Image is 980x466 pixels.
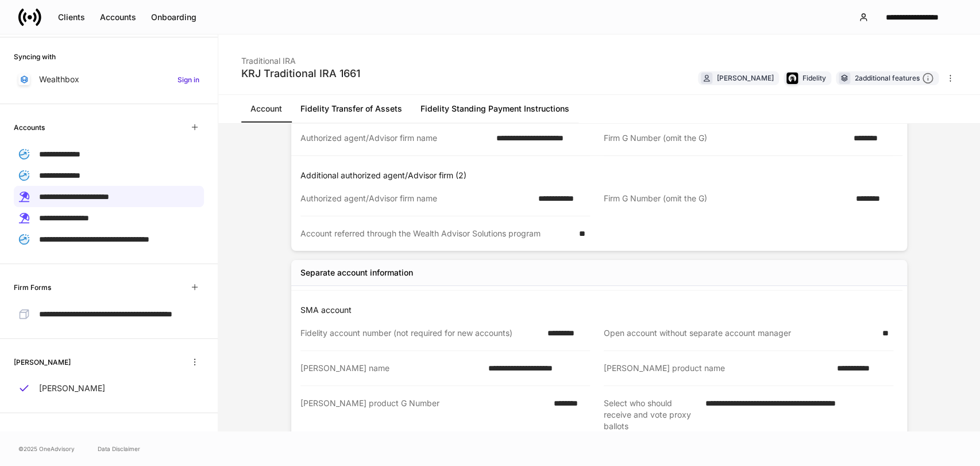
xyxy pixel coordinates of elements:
[58,12,85,23] div: Clients
[92,8,144,26] button: Accounts
[241,95,291,123] a: Account
[411,95,578,123] a: Fidelity Standing Payment Instructions
[855,72,933,85] div: 2 additional features
[14,122,45,133] h6: Accounts
[300,327,541,339] div: Fidelity account number (not required for new accounts)
[39,383,105,394] p: [PERSON_NAME]
[98,444,140,453] a: Data Disclaimer
[241,48,360,67] div: Traditional IRA
[604,398,699,432] div: Select who should receive and vote proxy ballots
[39,74,79,85] p: Wealthbox
[300,132,489,144] div: Authorized agent/Advisor firm name
[14,69,204,90] a: WealthboxSign in
[151,12,196,23] div: Onboarding
[51,8,92,26] button: Clients
[300,228,572,239] div: Account referred through the Wealth Advisor Solutions program
[300,362,481,374] div: [PERSON_NAME] name
[604,132,847,144] div: Firm G Number (omit the G)
[300,304,902,316] p: SMA account
[802,72,826,83] div: Fidelity
[604,362,829,374] div: [PERSON_NAME] product name
[300,398,547,432] div: [PERSON_NAME] product G Number
[14,378,204,399] a: [PERSON_NAME]
[300,193,531,204] div: Authorized agent/Advisor firm name
[604,327,875,339] div: Open account without separate account manager
[14,51,56,62] h6: Syncing with
[18,444,75,453] span: © 2025 OneAdvisory
[14,357,71,368] h6: [PERSON_NAME]
[300,267,413,278] div: Separate account information
[300,170,902,181] p: Additional authorized agent/Advisor firm (2)
[717,72,774,83] div: [PERSON_NAME]
[100,12,136,23] div: Accounts
[604,193,848,205] div: Firm G Number (omit the G)
[241,67,360,81] div: KRJ Traditional IRA 1661
[178,74,199,85] h6: Sign in
[291,95,411,123] a: Fidelity Transfer of Assets
[144,8,204,26] button: Onboarding
[14,282,51,293] h6: Firm Forms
